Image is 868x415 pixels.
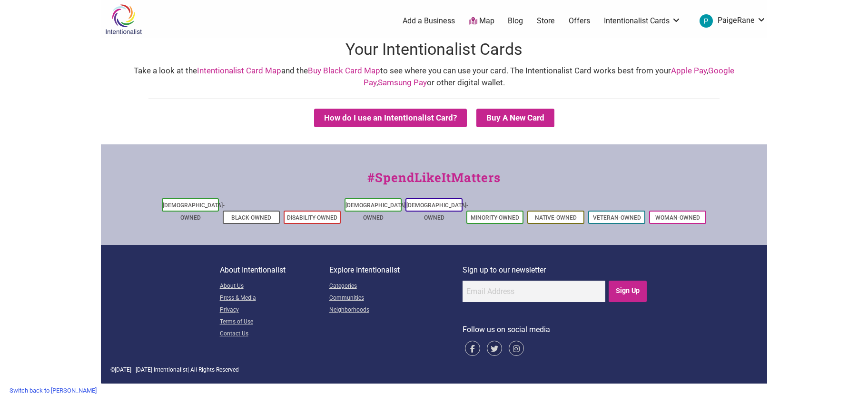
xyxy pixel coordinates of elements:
[115,366,152,373] span: [DATE] - [DATE]
[197,66,281,75] a: Intentionalist Card Map
[508,16,523,26] a: Blog
[469,16,494,27] a: Map
[163,202,225,221] a: [DEMOGRAPHIC_DATA]-Owned
[406,202,468,221] a: [DEMOGRAPHIC_DATA]-Owned
[101,38,767,61] h1: Your Intentionalist Cards
[220,328,329,340] a: Contact Us
[5,383,101,398] a: Switch back to [PERSON_NAME]
[101,4,146,35] img: Intentionalist
[329,264,463,276] p: Explore Intentionalist
[604,16,681,26] a: Intentionalist Cards
[345,202,407,221] a: [DEMOGRAPHIC_DATA]-Owned
[220,281,329,293] a: About Us
[110,65,758,89] div: Take a look at the and the to see where you can use your card. The Intentionalist Card works best...
[220,264,329,276] p: About Intentionalist
[655,214,700,221] a: Woman-Owned
[593,214,641,221] a: Veteran-Owned
[403,16,455,26] a: Add a Business
[329,293,463,304] a: Communities
[671,66,707,75] a: Apple Pay
[329,281,463,293] a: Categories
[220,293,329,304] a: Press & Media
[287,214,337,221] a: Disability-Owned
[314,109,467,127] button: How do I use an Intentionalist Card?
[308,66,380,75] a: Buy Black Card Map
[609,281,647,302] input: Sign Up
[535,214,577,221] a: Native-Owned
[463,281,605,302] input: Email Address
[220,316,329,328] a: Terms of Use
[537,16,555,26] a: Store
[110,365,758,374] div: © | All Rights Reserved
[569,16,590,26] a: Offers
[231,214,271,221] a: Black-Owned
[476,109,554,127] summary: Buy A New Card
[329,304,463,316] a: Neighborhoods
[154,366,187,373] span: Intentionalist
[463,324,649,336] p: Follow us on social media
[695,12,766,30] a: PaigeRane
[101,168,767,196] div: #SpendLikeItMatters
[471,214,519,221] a: Minority-Owned
[378,78,427,87] a: Samsung Pay
[463,264,649,276] p: Sign up to our newsletter
[220,304,329,316] a: Privacy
